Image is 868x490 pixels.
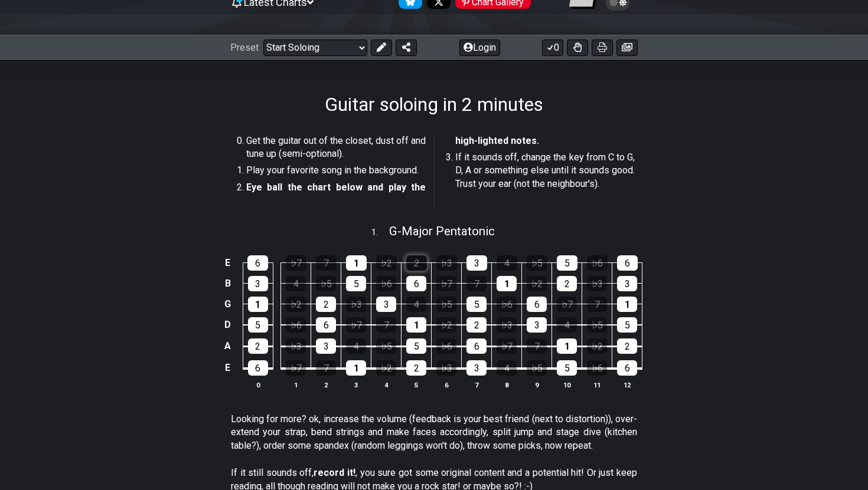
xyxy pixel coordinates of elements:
[346,276,366,291] div: 5
[389,224,495,238] span: G - Major Pentatonic
[466,276,487,291] div: 7
[221,314,235,336] td: D
[371,40,392,56] button: Edit Preset
[230,42,259,53] span: Preset
[248,360,268,376] div: 6
[311,379,341,391] th: 2
[436,338,456,354] div: ♭6
[497,297,517,312] div: ♭6
[286,276,306,291] div: 4
[221,273,235,294] td: B
[557,276,577,291] div: 2
[567,40,588,56] button: Toggle Dexterity for all fretkits
[587,338,607,354] div: ♭2
[587,317,607,333] div: ♭5
[617,317,637,333] div: 5
[281,379,311,391] th: 1
[406,338,426,354] div: 5
[616,40,638,56] button: Create image
[466,317,487,333] div: 2
[552,379,582,391] th: 10
[243,379,273,391] th: 0
[527,255,547,271] div: ♭5
[221,253,235,274] td: E
[221,357,235,379] td: E
[346,360,366,376] div: 1
[557,317,577,333] div: 4
[316,255,337,271] div: 7
[587,297,607,312] div: 7
[617,276,637,291] div: 3
[557,360,577,376] div: 5
[497,360,517,376] div: 4
[376,317,396,333] div: 7
[316,317,336,333] div: 6
[286,297,306,312] div: ♭2
[462,379,492,391] th: 7
[371,226,389,239] span: 1 .
[316,338,336,354] div: 3
[346,297,366,312] div: ♭3
[396,40,417,56] button: Share Preset
[346,317,366,333] div: ♭7
[466,297,487,312] div: 5
[492,379,522,391] th: 8
[459,40,500,56] button: Login
[341,379,371,391] th: 3
[436,297,456,312] div: ♭5
[221,294,235,314] td: G
[221,336,235,357] td: A
[497,255,517,271] div: 4
[617,297,637,312] div: 1
[527,276,547,291] div: ♭2
[587,276,607,291] div: ♭3
[527,317,547,333] div: 3
[247,255,268,271] div: 6
[376,360,396,376] div: ♭2
[286,360,306,376] div: ♭7
[316,360,336,376] div: 7
[406,276,426,291] div: 6
[592,40,613,56] button: Print
[436,255,457,271] div: ♭3
[527,360,547,376] div: ♭5
[286,317,306,333] div: ♭6
[406,255,427,271] div: 2
[582,379,612,391] th: 11
[246,164,426,180] li: Play your favorite song in the background.
[286,338,306,354] div: ♭3
[263,40,367,56] select: Preset
[248,276,268,291] div: 3
[527,338,547,354] div: 7
[617,255,638,271] div: 6
[497,338,517,354] div: ♭7
[371,379,402,391] th: 4
[314,467,355,478] strong: record it!
[316,297,336,312] div: 2
[587,255,608,271] div: ♭6
[617,360,637,376] div: 6
[466,360,487,376] div: 3
[617,338,637,354] div: 2
[376,297,396,312] div: 3
[402,379,432,391] th: 5
[246,135,539,193] strong: Eye ball the chart below and play the high-lighted notes.
[436,317,456,333] div: ♭2
[346,255,367,271] div: 1
[432,379,462,391] th: 6
[286,255,306,271] div: ♭7
[587,360,607,376] div: ♭6
[406,317,426,333] div: 1
[612,379,642,391] th: 12
[466,255,487,271] div: 3
[542,40,563,56] button: 0
[497,317,517,333] div: ♭3
[436,360,456,376] div: ♭3
[557,297,577,312] div: ♭7
[248,297,268,312] div: 1
[376,338,396,354] div: ♭5
[557,255,577,271] div: 5
[231,413,637,452] p: Looking for more? ok, increase the volume (feedback is your best friend (next to distortion)), ov...
[248,317,268,333] div: 5
[436,276,456,291] div: ♭7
